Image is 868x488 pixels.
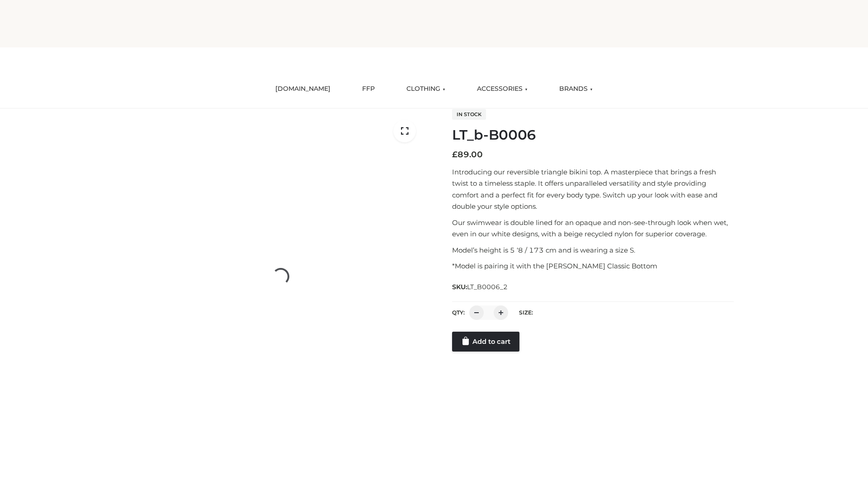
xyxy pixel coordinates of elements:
p: Model’s height is 5 ‘8 / 173 cm and is wearing a size S. [452,244,734,256]
h1: LT_b-B0006 [452,127,734,143]
p: Introducing our reversible triangle bikini top. A masterpiece that brings a fresh twist to a time... [452,166,734,212]
p: *Model is pairing it with the [PERSON_NAME] Classic Bottom [452,260,734,272]
a: FFP [355,79,382,99]
a: ACCESSORIES [470,79,534,99]
a: BRANDS [552,79,599,99]
bdi: 89.00 [452,150,483,160]
span: LT_B0006_2 [467,283,508,291]
span: In stock [452,109,486,120]
span: SKU: [452,282,509,292]
span: £ [452,150,458,160]
a: CLOTHING [400,79,452,99]
p: Our swimwear is double lined for an opaque and non-see-through look when wet, even in our white d... [452,217,734,240]
a: [DOMAIN_NAME] [269,79,337,99]
a: Add to cart [452,332,519,352]
label: Size: [519,309,533,316]
label: QTY: [452,309,465,316]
